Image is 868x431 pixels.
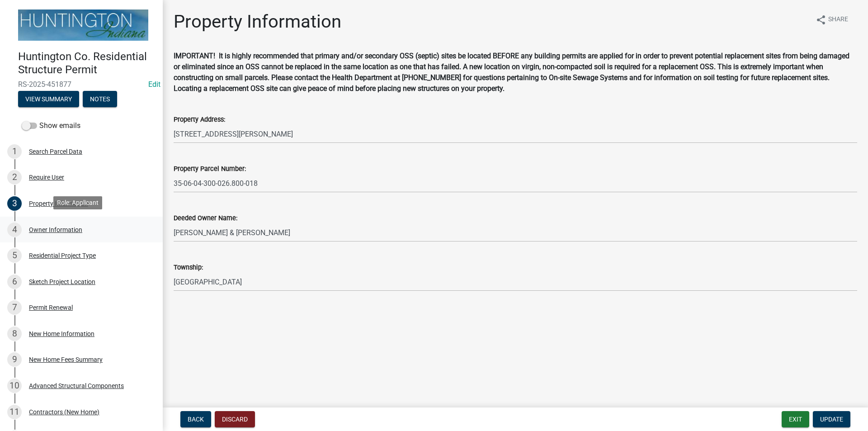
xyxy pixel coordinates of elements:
[188,416,204,423] span: Back
[29,252,96,259] div: Residential Project Type
[29,200,88,207] div: Property Information
[83,96,117,103] wm-modal-confirm: Notes
[174,215,237,222] label: Deeded Owner Name:
[7,379,22,393] div: 10
[828,14,848,25] span: Share
[18,50,156,76] h4: Huntington Co. Residential Structure Permit
[808,11,855,28] button: shareShare
[148,80,160,89] wm-modal-confirm: Edit Application Number
[174,52,849,93] strong: IMPORTANT! It is highly recommended that primary and/or secondary OSS (septic) sites be located B...
[813,411,850,427] button: Update
[782,411,809,427] button: Exit
[29,383,124,389] div: Advanced Structural Components
[215,411,255,427] button: Discard
[18,9,148,41] img: Huntington County, Indiana
[7,196,22,211] div: 3
[29,331,94,337] div: New Home Information
[53,196,102,209] div: Role: Applicant
[29,409,99,415] div: Contractors (New Home)
[174,166,246,172] label: Property Parcel Number:
[18,91,79,107] button: View Summary
[7,170,22,185] div: 2
[29,356,103,363] div: New Home Fees Summary
[7,248,22,263] div: 5
[29,174,64,180] div: Require User
[29,279,95,285] div: Sketch Project Location
[7,327,22,341] div: 8
[7,223,22,237] div: 4
[7,275,22,289] div: 6
[820,416,843,423] span: Update
[7,352,22,367] div: 9
[22,120,80,131] label: Show emails
[29,227,82,233] div: Owner Information
[148,80,160,89] a: Edit
[29,304,73,311] div: Permit Renewal
[180,411,211,427] button: Back
[816,14,826,25] i: share
[18,96,79,103] wm-modal-confirm: Summary
[174,265,203,271] label: Township:
[83,91,117,107] button: Notes
[7,300,22,315] div: 7
[174,117,225,123] label: Property Address:
[29,148,82,155] div: Search Parcel Data
[174,11,341,33] h1: Property Information
[18,80,145,89] span: RS-2025-451877
[7,144,22,159] div: 1
[7,405,22,419] div: 11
